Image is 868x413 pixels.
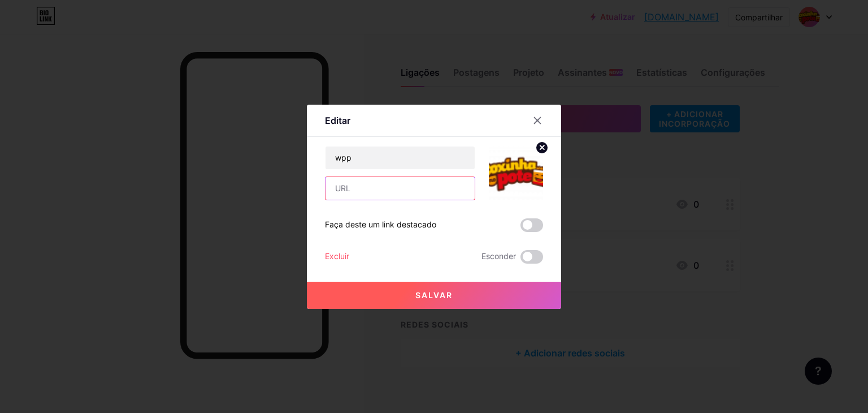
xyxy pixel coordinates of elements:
[325,220,436,229] font: Faça deste um link destacado
[489,146,543,200] img: link_miniatura
[325,251,349,261] font: Excluir
[325,147,475,169] input: Título
[325,115,350,126] font: Editar
[481,251,516,261] font: Esconder
[307,282,561,309] button: Salvar
[325,177,475,200] input: URL
[415,290,453,300] font: Salvar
